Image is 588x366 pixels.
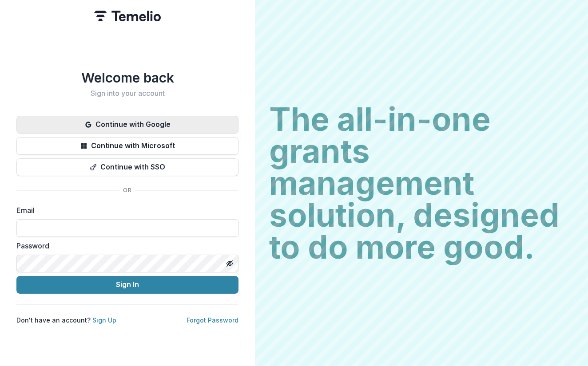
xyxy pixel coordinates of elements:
img: Temelio [94,11,161,21]
p: Don't have an account? [16,315,116,325]
label: Email [16,205,233,216]
button: Toggle password visibility [222,256,237,271]
h1: Welcome back [16,70,238,86]
button: Sign In [16,276,238,294]
a: Sign Up [92,316,116,324]
h2: Sign into your account [16,89,238,98]
a: Forgot Password [187,316,238,324]
button: Continue with SSO [16,158,238,176]
button: Continue with Microsoft [16,137,238,155]
label: Password [16,240,233,251]
button: Continue with Google [16,116,238,134]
